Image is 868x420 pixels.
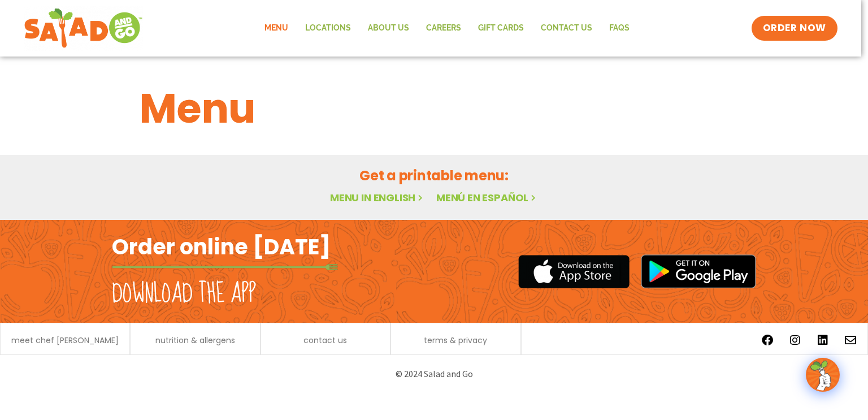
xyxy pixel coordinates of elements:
a: terms & privacy [424,336,487,344]
a: Menú en español [436,190,538,205]
a: meet chef [PERSON_NAME] [11,336,119,344]
p: © 2024 Salad and Go [118,366,750,382]
span: ORDER NOW [763,21,826,35]
a: Careers [418,15,470,41]
a: About Us [359,15,418,41]
h2: Get a printable menu: [140,166,728,185]
img: wpChatIcon [807,359,839,391]
a: Menu [256,15,297,41]
a: GIFT CARDS [470,15,532,41]
img: google_play [641,254,756,288]
a: Menu in English [330,190,425,205]
h2: Download the app [112,278,256,310]
a: Locations [297,15,359,41]
h1: Menu [140,78,728,139]
a: FAQs [601,15,638,41]
img: fork [112,264,338,270]
nav: Menu [256,15,638,41]
a: nutrition & allergens [155,336,235,344]
a: Contact Us [532,15,601,41]
a: contact us [303,336,347,344]
img: appstore [518,253,630,290]
h2: Order online [DATE] [112,233,331,261]
img: new-SAG-logo-768×292 [24,6,143,51]
a: ORDER NOW [752,16,837,41]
